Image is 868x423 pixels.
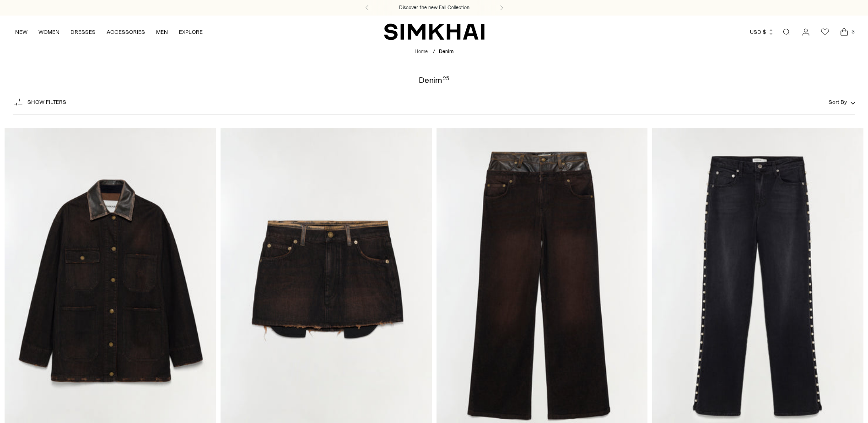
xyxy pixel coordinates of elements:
[27,99,66,105] span: Show Filters
[13,95,66,109] button: Show Filters
[777,23,796,41] a: Open search modal
[415,49,428,54] a: Home
[835,23,853,41] a: Open cart modal
[750,22,774,42] button: USD $
[15,22,27,42] a: NEW
[415,48,453,56] nav: breadcrumbs
[70,22,96,42] a: DRESSES
[179,22,203,42] a: EXPLORE
[816,23,834,41] a: Wishlist
[829,97,855,107] button: Sort By
[443,76,449,84] div: 25
[419,76,449,84] h1: Denim
[797,23,815,41] a: Go to the account page
[38,22,59,42] a: WOMEN
[433,48,435,56] div: /
[439,49,453,54] span: Denim
[107,22,145,42] a: ACCESSORIES
[399,4,469,11] a: Discover the new Fall Collection
[829,99,847,105] span: Sort By
[849,27,857,36] span: 3
[384,23,485,41] a: SIMKHAI
[156,22,168,42] a: MEN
